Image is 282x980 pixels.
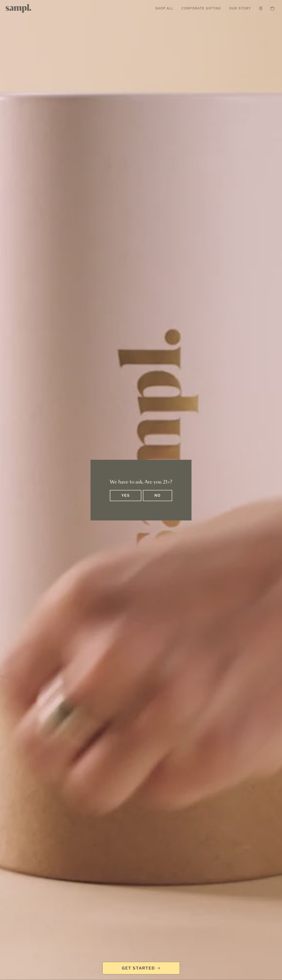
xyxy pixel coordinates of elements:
span: Get Started [122,965,155,971]
a: Corporate Gifting [179,4,223,13]
img: Sampl logo [6,4,31,13]
a: Shop All [153,4,175,13]
a: Get Started [102,962,180,974]
a: Our Story [227,4,253,13]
